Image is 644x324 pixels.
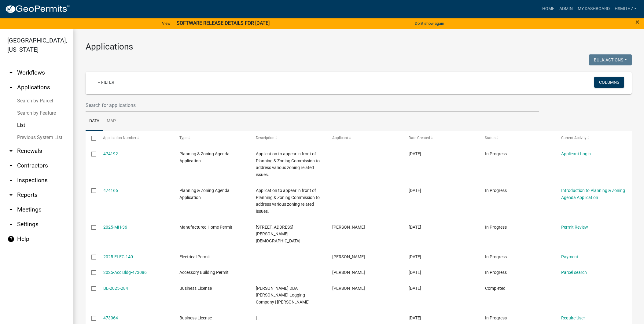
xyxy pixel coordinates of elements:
[103,315,118,320] a: 473064
[409,188,421,193] span: 09/05/2025
[86,131,97,145] datatable-header-cell: Select
[179,188,230,200] span: Planning & Zoning Agenda Application
[179,315,212,320] span: Business License
[403,131,479,145] datatable-header-cell: Date Created
[332,225,365,230] span: Michelle
[555,131,632,145] datatable-header-cell: Current Activity
[86,42,632,52] h3: Applications
[7,84,15,91] i: arrow_drop_up
[97,131,174,145] datatable-header-cell: Application Number
[332,270,365,275] span: Cole Stone
[86,99,539,112] input: Search for applications
[7,147,15,155] i: arrow_drop_down
[479,131,555,145] datatable-header-cell: Status
[256,188,320,214] span: Application to appear in front of Planning & Zoning Commission to address various zoning related ...
[103,188,118,193] a: 474166
[256,286,310,305] span: Harold H Oliver DBA Oliver Logging Company | Oliver, Clara Madge
[557,3,575,15] a: Admin
[103,254,133,259] a: 2025-ELEC-140
[594,77,624,88] button: Columns
[103,225,127,230] a: 2025-MH-36
[561,254,578,259] a: Payment
[103,286,128,291] a: BL-2025-284
[561,270,587,275] a: Parcel search
[326,131,403,145] datatable-header-cell: Applicant
[561,225,588,230] a: Permit Review
[250,131,326,145] datatable-header-cell: Description
[589,54,632,65] button: Bulk Actions
[409,136,430,140] span: Date Created
[256,225,300,244] span: 999 Powell Church Rd
[256,315,259,320] span: | ,
[103,270,147,275] a: 2025-Acc Bldg-473086
[332,136,348,140] span: Applicant
[256,151,320,177] span: Application to appear in front of Planning & Zoning Commission to address various zoning related ...
[485,225,507,230] span: In Progress
[7,191,15,199] i: arrow_drop_down
[7,69,15,76] i: arrow_drop_down
[332,254,365,259] span: Shannon Faircloth
[179,286,212,291] span: Business License
[575,3,612,15] a: My Dashboard
[409,270,421,275] span: 09/03/2025
[412,18,447,28] button: Don't show again
[179,151,230,163] span: Planning & Zoning Agenda Application
[612,3,639,15] a: hsmith7
[485,286,506,291] span: Completed
[409,225,421,230] span: 09/04/2025
[561,136,587,140] span: Current Activity
[177,20,270,26] strong: SOFTWARE RELEASE DETAILS FOR [DATE]
[485,270,507,275] span: In Progress
[409,315,421,320] span: 09/03/2025
[561,151,591,156] a: Applicant Login
[332,286,365,291] span: Harold H Oliver
[7,206,15,213] i: arrow_drop_down
[179,225,232,230] span: Manufactured Home Permit
[7,162,15,169] i: arrow_drop_down
[540,3,557,15] a: Home
[561,315,585,320] a: Require User
[179,254,210,259] span: Electrical Permit
[103,136,137,140] span: Application Number
[160,18,173,28] a: View
[86,112,103,131] a: Data
[7,221,15,228] i: arrow_drop_down
[485,315,507,320] span: In Progress
[256,136,274,140] span: Description
[485,136,496,140] span: Status
[485,254,507,259] span: In Progress
[485,188,507,193] span: In Progress
[409,151,421,156] span: 09/05/2025
[409,254,421,259] span: 09/04/2025
[179,136,187,140] span: Type
[7,235,15,243] i: help
[103,151,118,156] a: 474192
[409,286,421,291] span: 09/03/2025
[179,270,229,275] span: Accessory Building Permit
[103,112,120,131] a: Map
[7,177,15,184] i: arrow_drop_down
[485,151,507,156] span: In Progress
[635,18,639,26] button: Close
[93,77,119,88] a: + Filter
[635,18,639,26] span: ×
[174,131,250,145] datatable-header-cell: Type
[561,188,625,200] a: Introduction to Planning & Zoning Agenda Application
